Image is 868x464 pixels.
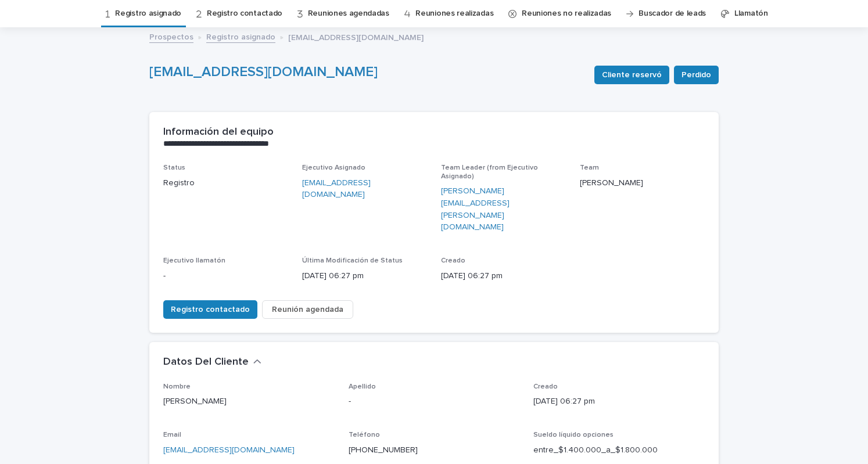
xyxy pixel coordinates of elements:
[674,66,719,84] button: Perdido
[441,257,465,264] span: Creado
[163,126,274,139] h2: Información del equipo
[533,383,558,390] span: Creado
[302,177,427,202] a: [EMAIL_ADDRESS][DOMAIN_NAME]
[349,395,520,408] p: -
[262,300,353,319] button: Reunión agendada
[163,395,335,408] p: [PERSON_NAME]
[349,383,376,390] span: Apellido
[163,356,261,369] button: Datos Del Cliente
[302,164,365,171] span: Ejecutivo Asignado
[288,30,424,43] p: [EMAIL_ADDRESS][DOMAIN_NAME]
[272,304,343,315] span: Reunión agendada
[349,431,380,438] span: Teléfono
[533,431,614,438] span: Sueldo líquido opciones
[163,270,288,282] p: -
[149,65,378,79] a: [EMAIL_ADDRESS][DOMAIN_NAME]
[163,446,295,454] a: [EMAIL_ADDRESS][DOMAIN_NAME]
[171,304,250,315] span: Registro contactado
[602,69,662,81] span: Cliente reservó
[580,164,599,171] span: Team
[163,431,181,438] span: Email
[163,356,249,369] h2: Datos Del Cliente
[682,69,711,81] span: Perdido
[533,395,705,408] p: [DATE] 06:27 pm
[149,30,193,43] a: Prospectos
[580,177,705,189] p: [PERSON_NAME]
[163,257,225,264] span: Ejecutivo llamatón
[163,177,288,189] p: Registro
[349,446,418,454] a: [PHONE_NUMBER]
[163,383,191,390] span: Nombre
[163,300,257,319] button: Registro contactado
[533,444,705,456] p: entre_$1.400.000_a_$1.800.000
[302,270,427,282] p: [DATE] 06:27 pm
[441,164,538,179] span: Team Leader (from Ejecutivo Asignado)
[441,185,566,233] a: [PERSON_NAME][EMAIL_ADDRESS][PERSON_NAME][DOMAIN_NAME]
[594,66,669,84] button: Cliente reservó
[302,257,403,264] span: Última Modificación de Status
[441,270,566,282] p: [DATE] 06:27 pm
[163,164,185,171] span: Status
[206,30,275,43] a: Registro asignado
